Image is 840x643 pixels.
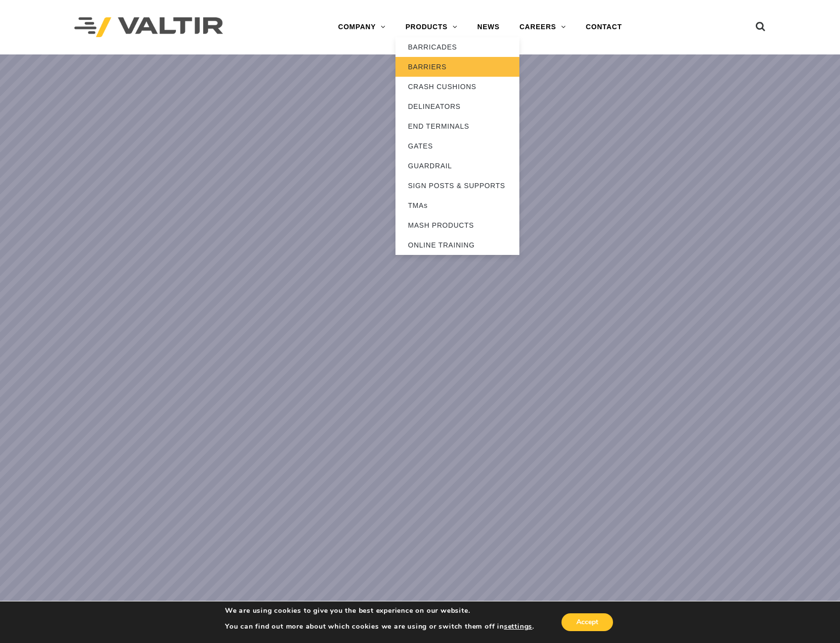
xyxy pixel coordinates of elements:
a: PRODUCTS [395,17,467,37]
button: Accept [561,613,613,631]
a: SIGN POSTS & SUPPORTS [395,176,519,196]
a: GATES [395,136,519,156]
a: CAREERS [509,17,576,37]
a: END TERMINALS [395,116,519,136]
p: You can find out more about which cookies we are using or switch them off in . [225,622,534,631]
a: LEARN MORE [487,441,620,474]
a: TMAs [395,196,519,215]
a: CONTACT [576,17,632,37]
a: CRASH CUSHIONS [395,77,519,97]
p: We are using cookies to give you the best experience on our website. [225,606,534,615]
a: MASH PRODUCTS [395,215,519,235]
button: settings [504,622,532,631]
a: BARRIERS [395,57,519,77]
a: BARRICADES [395,37,519,57]
a: NEWS [467,17,509,37]
a: GUARDRAIL [395,156,519,176]
a: COMPANY [328,17,395,37]
a: ONLINE TRAINING [395,235,519,255]
img: Valtir [74,17,223,38]
a: DELINEATORS [395,97,519,116]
